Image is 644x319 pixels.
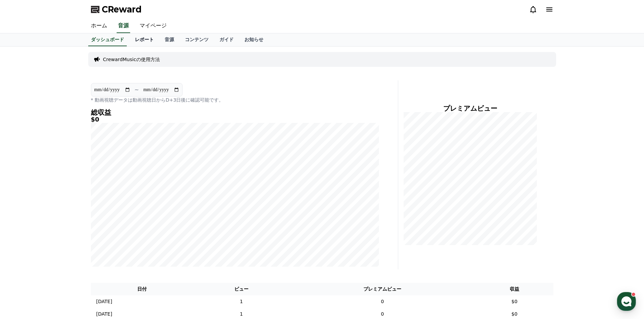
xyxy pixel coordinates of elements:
h5: $0 [91,116,379,123]
a: マイページ [134,19,172,33]
p: [DATE] [96,298,112,305]
a: ガイド [214,33,239,46]
a: ホーム [2,214,45,231]
a: ダッシュボード [88,33,127,46]
td: $0 [476,295,553,308]
h4: プレミアムビュー [404,105,537,112]
h4: 総収益 [91,109,379,116]
th: 収益 [476,283,553,295]
p: * 動画視聴データは動画視聴日からD+3日後に確認可能です。 [91,97,379,103]
a: 設定 [87,214,130,231]
p: [DATE] [96,311,112,318]
span: 設定 [104,224,113,230]
th: ビュー [193,283,289,295]
th: 日付 [91,283,194,295]
a: コンテンツ [180,33,214,46]
td: 1 [193,295,289,308]
a: レポート [129,33,159,46]
a: ホーム [86,19,113,33]
th: プレミアムビュー [289,283,476,295]
span: CReward [102,4,142,15]
a: 音源 [159,33,180,46]
td: 0 [289,295,476,308]
a: お知らせ [239,33,269,46]
span: ホーム [17,224,29,230]
a: 音源 [117,19,130,33]
a: CReward [91,4,142,15]
a: チャット [45,214,87,231]
p: ~ [135,86,139,94]
span: チャット [58,224,74,230]
a: CrewardMusicの使用方法 [103,56,160,63]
